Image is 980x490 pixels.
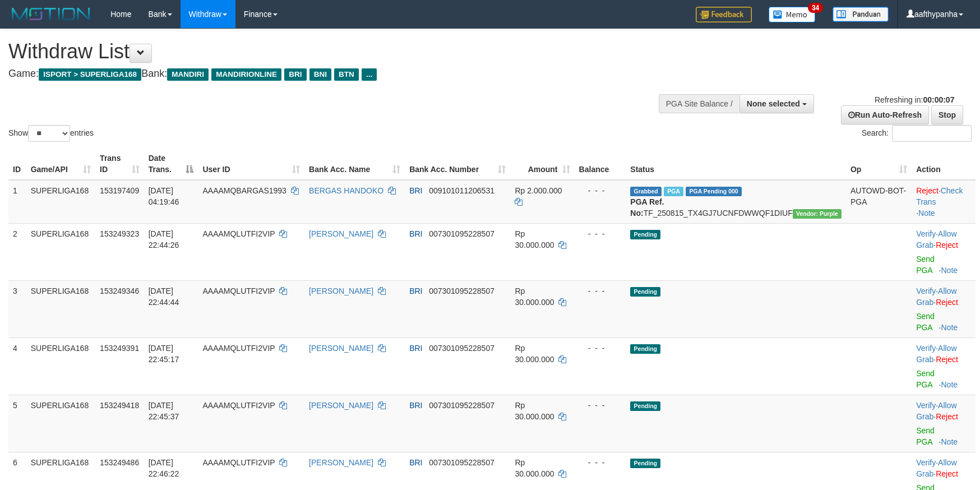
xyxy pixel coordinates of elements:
[515,229,554,249] span: Rp 30.000.000
[8,280,26,338] td: 3
[100,401,139,410] span: 153249418
[167,68,209,81] span: MANDIRI
[696,7,752,22] img: Feedback.jpg
[769,7,816,22] img: Button%20Memo.svg
[862,125,972,142] label: Search:
[202,458,275,467] span: AAAAMQLUTFI2VIP
[149,401,179,421] span: [DATE] 22:45:37
[916,426,935,446] a: Send PGA
[429,458,494,467] span: Copy 007301095228507 to clipboard
[202,186,286,195] span: AAAAMQBARGAS1993
[309,401,373,410] a: [PERSON_NAME]
[429,186,494,195] span: Copy 009101011206531 to clipboard
[100,286,139,295] span: 153249346
[39,68,141,81] span: ISPORT > SUPERLIGA168
[916,344,956,364] a: Allow Grab
[8,180,26,224] td: 1
[8,395,26,452] td: 5
[575,148,626,180] th: Balance
[808,3,823,13] span: 34
[579,185,622,196] div: - - -
[630,401,660,411] span: Pending
[664,187,683,196] span: Marked by aafsoumeymey
[26,395,95,452] td: SUPERLIGA168
[626,148,846,180] th: Status
[429,344,494,353] span: Copy 007301095228507 to clipboard
[747,99,800,108] span: None selected
[916,458,936,467] a: Verify
[936,241,958,249] a: Reject
[936,355,958,364] a: Reject
[739,94,814,113] button: None selected
[28,125,70,142] select: Showentries
[309,458,373,467] a: [PERSON_NAME]
[26,223,95,280] td: SUPERLIGA168
[100,186,139,195] span: 153197409
[892,125,972,142] input: Search:
[630,187,662,196] span: Grabbed
[198,148,304,180] th: User ID: activate to sort column ascending
[202,286,275,295] span: AAAAMQLUTFI2VIP
[630,344,660,354] span: Pending
[630,197,664,218] b: PGA Ref. No:
[149,229,179,249] span: [DATE] 22:44:26
[912,395,976,452] td: · ·
[941,380,958,389] a: Note
[409,286,422,295] span: BRI
[202,229,275,238] span: AAAAMQLUTFI2VIP
[686,187,742,196] span: PGA Pending
[916,255,935,275] a: Send PGA
[846,148,912,180] th: Op: activate to sort column ascending
[912,223,976,280] td: · ·
[309,344,373,353] a: [PERSON_NAME]
[100,458,139,467] span: 153249486
[95,148,144,180] th: Trans ID: activate to sort column ascending
[309,229,373,238] a: [PERSON_NAME]
[515,186,562,195] span: Rp 2.000.000
[941,323,958,332] a: Note
[8,68,642,80] h4: Game: Bank:
[211,68,281,81] span: MANDIRIONLINE
[916,186,963,206] a: Check Trans
[429,286,494,295] span: Copy 007301095228507 to clipboard
[916,458,956,478] a: Allow Grab
[284,68,306,81] span: BRI
[515,344,554,364] span: Rp 30.000.000
[916,401,956,421] a: Allow Grab
[579,400,622,411] div: - - -
[916,401,956,421] span: ·
[149,186,179,206] span: [DATE] 04:19:46
[916,344,956,364] span: ·
[8,338,26,395] td: 4
[923,95,954,104] strong: 00:00:07
[630,287,660,297] span: Pending
[936,469,958,478] a: Reject
[429,401,494,410] span: Copy 007301095228507 to clipboard
[409,229,422,238] span: BRI
[936,412,958,421] a: Reject
[26,180,95,224] td: SUPERLIGA168
[916,229,956,249] span: ·
[912,338,976,395] td: · ·
[936,298,958,307] a: Reject
[304,148,405,180] th: Bank Acc. Name: activate to sort column ascending
[409,401,422,410] span: BRI
[515,458,554,478] span: Rp 30.000.000
[8,6,94,22] img: MOTION_logo.png
[202,401,275,410] span: AAAAMQLUTFI2VIP
[409,186,422,195] span: BRI
[309,186,383,195] a: BERGAS HANDOKO
[912,280,976,338] td: · ·
[100,344,139,353] span: 153249391
[515,286,554,307] span: Rp 30.000.000
[8,148,26,180] th: ID
[626,180,846,224] td: TF_250815_TX4GJ7UCNFDWWQF1DIUF
[334,68,359,81] span: BTN
[144,148,198,180] th: Date Trans.: activate to sort column descending
[309,286,373,295] a: [PERSON_NAME]
[918,209,935,218] a: Note
[846,180,912,224] td: AUTOWD-BOT-PGA
[429,229,494,238] span: Copy 007301095228507 to clipboard
[100,229,139,238] span: 153249323
[916,344,936,353] a: Verify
